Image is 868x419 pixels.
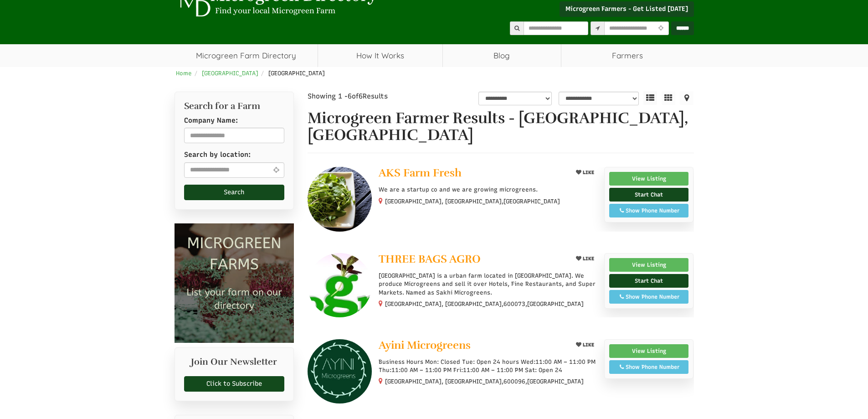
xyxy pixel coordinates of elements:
[175,44,318,67] a: Microgreen Farm Directory
[503,197,560,206] span: [GEOGRAPHIC_DATA]
[478,92,552,105] select: overall_rating_filter-1
[308,339,372,403] img: Ayini Microgreens
[202,70,258,77] a: [GEOGRAPHIC_DATA]
[359,92,363,100] span: 6
[379,339,565,353] a: Ayini Microgreens
[656,26,666,31] i: Use Current Location
[503,300,525,308] span: 600073
[308,92,436,101] div: Showing 1 - of Results
[609,344,689,358] a: View Listing
[609,172,689,186] a: View Listing
[614,207,684,215] div: Show Phone Number
[379,272,597,297] p: [GEOGRAPHIC_DATA] is a urban farm located in [GEOGRAPHIC_DATA]. We produce Microgreens and sell i...
[385,378,584,385] small: [GEOGRAPHIC_DATA], [GEOGRAPHIC_DATA], ,
[560,1,694,17] a: Microgreen Farmers - Get Listed [DATE]
[614,363,684,371] div: Show Phone Number
[559,92,639,105] select: sortbox-1
[184,116,238,125] label: Company Name:
[268,70,325,77] span: [GEOGRAPHIC_DATA]
[581,342,594,348] span: LIKE
[527,378,584,386] span: [GEOGRAPHIC_DATA]
[379,252,481,266] span: THREE BAGS AGRO
[614,293,684,301] div: Show Phone Number
[573,253,597,264] button: LIKE
[609,258,689,272] a: View Listing
[348,92,352,100] span: 6
[379,186,597,194] p: We are a startup co and we are growing microgreens.
[527,300,584,308] span: [GEOGRAPHIC_DATA]
[573,167,597,178] button: LIKE
[184,150,251,160] label: Search by location:
[184,376,285,392] a: Click to Subscribe
[443,44,561,67] a: Blog
[271,166,281,173] i: Use Current Location
[184,101,285,111] h2: Search for a Farm
[609,188,689,202] a: Start Chat
[184,357,285,372] h2: Join Our Newsletter
[609,274,689,288] a: Start Chat
[175,223,294,343] img: Microgreen Farms list your microgreen farm today
[379,167,565,181] a: AKS Farm Fresh
[385,300,584,307] small: [GEOGRAPHIC_DATA], [GEOGRAPHIC_DATA], ,
[318,44,442,67] a: How It Works
[184,185,285,200] button: Search
[581,170,594,176] span: LIKE
[379,338,471,352] span: Ayini Microgreens
[379,166,462,180] span: AKS Farm Fresh
[176,70,192,77] a: Home
[379,358,597,374] p: Business Hours Mon: Closed Tue: Open 24 hours Wed:11:00 AM – 11:00 PM Thu:11:00 AM – 11:00 PM Fri...
[385,198,560,205] small: [GEOGRAPHIC_DATA], [GEOGRAPHIC_DATA],
[308,167,372,231] img: AKS Farm Fresh
[308,253,372,317] img: THREE BAGS AGRO
[503,378,525,386] span: 600096
[573,339,597,351] button: LIKE
[308,110,694,144] h1: Microgreen Farmer Results - [GEOGRAPHIC_DATA], [GEOGRAPHIC_DATA]
[561,44,694,67] span: Farmers
[379,253,565,267] a: THREE BAGS AGRO
[581,256,594,262] span: LIKE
